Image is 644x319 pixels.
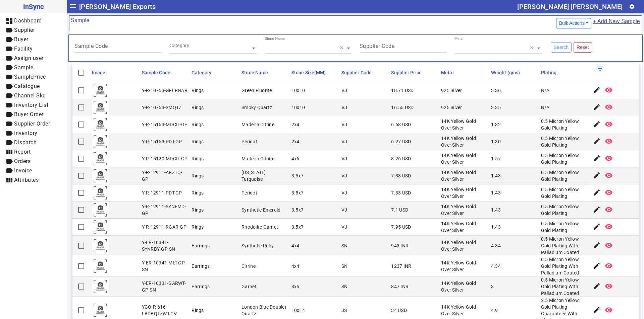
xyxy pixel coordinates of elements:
div: 10x10 [291,87,305,94]
div: Category [169,42,189,49]
div: Y-R-12911-ARZTQ-GP [142,169,188,182]
div: SN [341,283,348,290]
div: 3.5x7 [291,224,304,230]
img: comingsoon.png [92,99,109,116]
img: comingsoon.png [92,150,109,167]
span: Channel Sku [14,92,46,99]
span: Attributes [14,177,39,183]
div: Y-R-10753-GFLRGAR [142,87,187,94]
div: London Blue Doublet Quartz [241,304,287,317]
span: Stone Name [241,70,268,75]
mat-icon: remove_red_eye [605,306,613,314]
div: 1237 INR [391,263,411,269]
div: 3 [491,283,494,290]
div: JS [341,307,347,314]
img: comingsoon.png [92,278,109,295]
span: SamplePrice [14,74,46,80]
mat-icon: label [5,54,13,62]
img: comingsoon.png [92,167,109,184]
div: VJ [341,121,347,128]
span: Dispatch [14,139,37,146]
span: Buyer Order [14,111,44,117]
img: comingsoon.png [92,133,109,150]
div: 10x10 [291,104,305,111]
div: VJ [341,207,347,213]
mat-icon: edit [593,223,601,231]
mat-icon: edit [593,86,601,94]
mat-icon: remove_red_eye [605,86,613,94]
div: VJ [341,224,347,230]
mat-icon: dashboard [5,17,13,25]
span: Catalogue [14,83,40,89]
div: Rings [192,189,204,196]
div: Y-ER-10341-SYNRBY-GP-SN [142,239,188,252]
div: VJ [341,138,347,145]
div: 943 INR [391,242,409,249]
div: Rings [192,155,204,162]
mat-icon: label [5,45,13,53]
div: Metal [454,36,464,41]
div: VJ [341,155,347,162]
mat-icon: edit [593,188,601,196]
mat-icon: remove_red_eye [605,188,613,196]
div: Y-R-15153-PDT-GP [142,138,182,145]
div: 7.1 USD [391,207,408,213]
div: 3.5x7 [291,189,304,196]
span: Supplier [14,27,35,33]
mat-icon: edit [593,282,601,290]
div: Rings [192,104,204,111]
img: comingsoon.png [92,258,109,274]
span: Plating [541,70,557,75]
div: 0.5 Micron Yellow Gold Plating [541,186,587,200]
div: VJ [341,189,347,196]
div: Y-R-10753-SMQTZ [142,104,182,111]
span: Buyer [14,36,29,43]
div: Rhodolite Garnet [241,224,278,230]
mat-icon: edit [593,306,601,314]
div: 4x4 [291,263,300,269]
img: comingsoon.png [92,219,109,235]
div: 7.33 USD [391,172,411,179]
span: Category [192,70,211,75]
div: 4.9 [491,307,498,314]
div: Y-R-12911-SYNEMD-GP [142,203,188,217]
div: Earrings [192,263,210,269]
span: Inventory List [14,102,48,108]
mat-icon: remove_red_eye [605,262,613,270]
div: 3.36 [491,87,501,94]
div: 14K Yellow Gold Over Silver [441,280,487,293]
span: Invoice [14,167,32,174]
img: comingsoon.png [92,202,109,218]
div: 6.68 USD [391,121,411,128]
div: 1.43 [491,207,501,213]
div: 0.5 Micron Yellow Gold Plating [541,220,587,234]
span: Orders [14,158,31,164]
mat-icon: edit [593,103,601,111]
span: Report [14,149,31,155]
mat-icon: remove_red_eye [605,171,613,179]
mat-icon: label [5,129,13,137]
div: 14K Yellow Gold Over Silver [441,135,487,148]
div: 4.34 [491,263,501,269]
img: comingsoon.png [92,184,109,201]
div: 0.5 Micron Yellow Gold Plating With Palladium Coated [541,276,587,297]
div: Peridot [241,138,257,145]
div: 3.35 [491,104,501,111]
div: 14K Yellow Gold Over Silver [441,259,487,273]
mat-icon: view_module [5,176,13,184]
mat-icon: edit [593,262,601,270]
img: comingsoon.png [92,82,109,99]
div: Rings [192,87,204,94]
div: 0.5 Micron Yellow Gold Plating [541,169,587,182]
mat-icon: remove_red_eye [605,241,613,249]
div: Synthetic Ruby [241,242,274,249]
mat-icon: label [5,167,13,175]
mat-icon: label [5,73,13,81]
div: 3.5x7 [291,172,304,179]
span: Clear all [530,45,536,52]
div: Earrings [192,283,210,290]
div: 0.5 Micron Yellow Gold Plating [541,203,587,217]
div: 3.5x7 [291,207,304,213]
div: 0.5 Micron Yellow Gold Plating [541,135,587,148]
div: 4.34 [491,242,501,249]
